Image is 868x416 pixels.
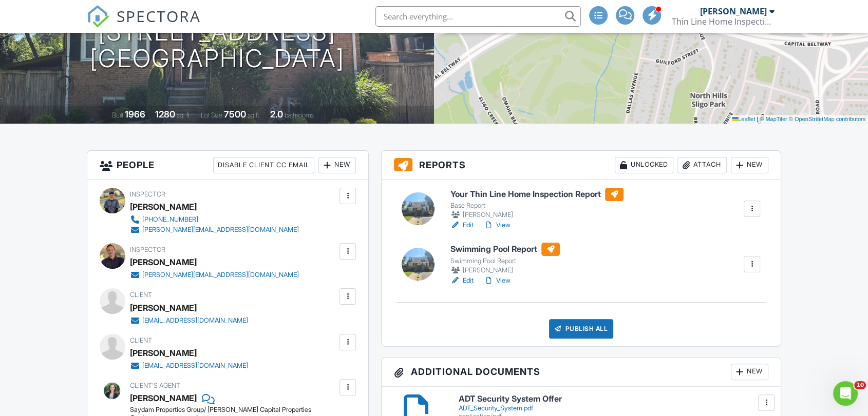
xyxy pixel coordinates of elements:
[142,226,299,234] div: [PERSON_NAME][EMAIL_ADDRESS][DOMAIN_NAME]
[731,157,768,173] div: New
[87,5,109,28] img: The Best Home Inspection Software - Spectora
[125,109,145,120] div: 1966
[789,116,865,122] a: © OpenStreetMap contributors
[615,157,673,173] div: Unlocked
[382,358,781,387] h3: Additional Documents
[87,151,368,180] h3: People
[672,16,775,27] div: Thin Line Home Inspections
[450,243,560,256] h6: Swimming Pool Report
[130,406,311,414] div: Saydam Properties Group/ [PERSON_NAME] Capital Properties
[450,188,624,201] h6: Your Thin Line Home Inspection Report
[130,225,299,235] a: [PERSON_NAME][EMAIL_ADDRESS][DOMAIN_NAME]
[248,111,260,119] span: sq.ft.
[757,116,758,122] span: |
[130,315,248,326] a: [EMAIL_ADDRESS][DOMAIN_NAME]
[130,390,197,406] a: [PERSON_NAME]
[177,111,191,119] span: sq. ft.
[833,381,858,406] iframe: Intercom live chat
[155,109,175,120] div: 1280
[130,254,197,270] div: [PERSON_NAME]
[450,265,560,275] div: [PERSON_NAME]
[375,6,581,27] input: Search everything...
[117,5,201,27] span: SPECTORA
[130,361,248,371] a: [EMAIL_ADDRESS][DOMAIN_NAME]
[318,157,356,173] div: New
[459,394,768,404] h6: ADT Security System Offer
[130,300,197,315] div: [PERSON_NAME]
[130,345,197,361] div: [PERSON_NAME]
[90,18,345,73] h1: [STREET_ADDRESS] [GEOGRAPHIC_DATA]
[285,111,314,119] span: bathrooms
[130,199,197,214] div: [PERSON_NAME]
[142,316,248,325] div: [EMAIL_ADDRESS][DOMAIN_NAME]
[450,275,474,286] a: Edit
[450,188,624,221] a: Your Thin Line Home Inspection Report Base Report [PERSON_NAME]
[854,381,866,389] span: 10
[201,111,222,119] span: Lot Size
[142,215,198,224] div: [PHONE_NUMBER]
[130,246,165,253] span: Inspector
[700,6,767,16] div: [PERSON_NAME]
[213,157,314,173] div: Disable Client CC Email
[450,220,474,230] a: Edit
[130,190,165,198] span: Inspector
[450,243,560,275] a: Swimming Pool Report Swimming Pool Report [PERSON_NAME]
[130,270,299,280] a: [PERSON_NAME][EMAIL_ADDRESS][DOMAIN_NAME]
[142,362,248,370] div: [EMAIL_ADDRESS][DOMAIN_NAME]
[382,151,781,180] h3: Reports
[450,202,624,210] div: Base Report
[484,275,511,286] a: View
[112,111,123,119] span: Built
[732,116,755,122] a: Leaflet
[731,364,768,380] div: New
[459,404,768,412] div: ADT_Security_System.pdf
[130,291,152,299] span: Client
[549,319,613,339] div: Publish All
[677,157,727,173] div: Attach
[130,336,152,344] span: Client
[760,116,787,122] a: © MapTiler
[450,210,624,220] div: [PERSON_NAME]
[130,382,180,389] span: Client's Agent
[224,109,246,120] div: 7500
[270,109,283,120] div: 2.0
[484,220,511,230] a: View
[450,257,560,265] div: Swimming Pool Report
[87,14,201,35] a: SPECTORA
[130,214,299,225] a: [PHONE_NUMBER]
[142,271,299,279] div: [PERSON_NAME][EMAIL_ADDRESS][DOMAIN_NAME]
